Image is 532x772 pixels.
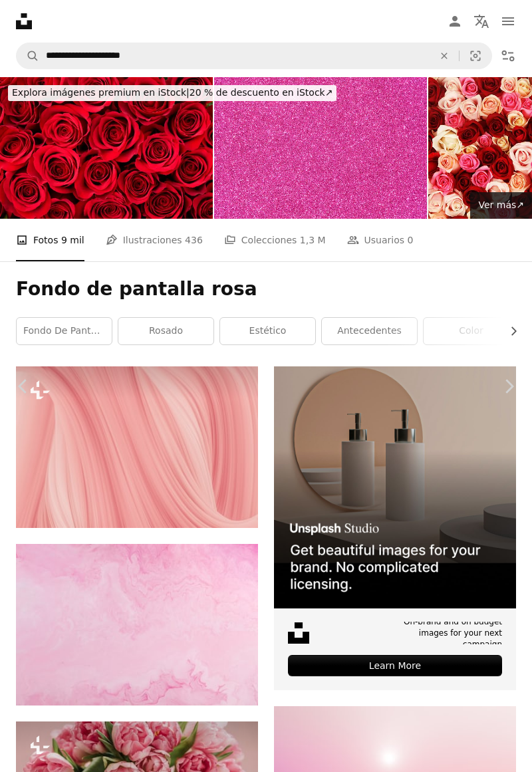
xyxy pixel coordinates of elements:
img: file-1715714113747-b8b0561c490eimage [274,366,516,608]
form: Encuentra imágenes en todo el sitio [16,43,492,69]
button: Idioma [468,8,495,35]
span: 20 % de descuento en iStock ↗ [12,87,332,98]
a: un fondo rosa y púrpura con un borde blanco [16,618,258,630]
a: Siguiente [485,322,532,450]
button: Filtros [495,43,521,69]
a: Ilustraciones 436 [106,219,203,261]
button: desplazar lista a la derecha [501,318,516,344]
img: Textura de fondo abstracto rosa brillante [214,77,427,219]
button: Menú [495,8,521,35]
span: Ver más ↗ [478,199,524,210]
span: On-brand and on budget images for your next campaign [384,616,502,650]
a: Ver más↗ [470,192,532,219]
img: un fondo rosa y púrpura con un borde blanco [16,544,258,706]
a: Colecciones 1,3 M [224,219,326,261]
span: 436 [185,233,203,247]
button: Borrar [430,43,459,68]
h1: Fondo de pantalla rosa [16,277,516,301]
a: On-brand and on budget images for your next campaignLearn More [274,366,516,690]
a: Inicio — Unsplash [16,13,32,29]
span: 0 [408,233,414,247]
a: fondo de pantalla [17,318,112,344]
button: Búsqueda visual [460,43,491,68]
a: Iniciar sesión / Registrarse [442,8,468,35]
a: rosado [118,318,213,344]
img: file-1631678316303-ed18b8b5cb9cimage [288,622,309,644]
span: 1,3 M [300,233,326,247]
a: Usuarios 0 [347,219,414,261]
a: Un primer plano de un fondo rosa y blanco [16,441,258,453]
button: Buscar en Unsplash [17,43,39,68]
a: color [424,318,519,344]
a: antecedentes [322,318,417,344]
div: Learn More [288,655,502,676]
a: estético [220,318,315,344]
img: Un primer plano de un fondo rosa y blanco [16,366,258,528]
span: Explora imágenes premium en iStock | [12,87,190,98]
